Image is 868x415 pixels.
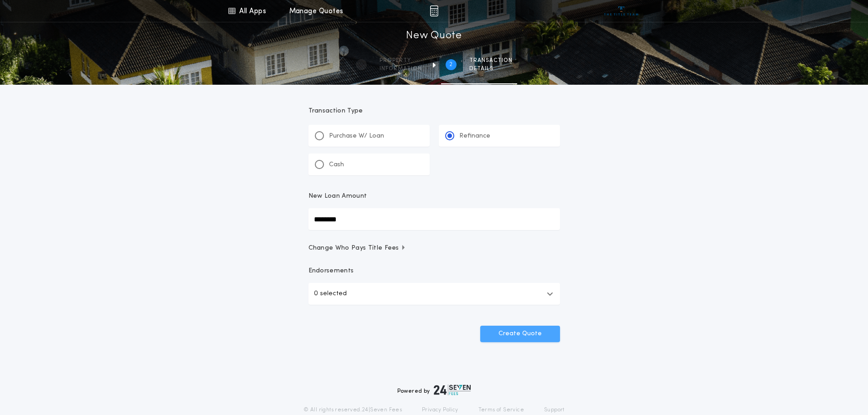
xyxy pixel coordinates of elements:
[480,326,560,342] button: Create Quote
[459,132,490,141] p: Refinance
[430,5,438,16] img: img
[308,283,560,305] button: 0 selected
[308,192,367,201] p: New Loan Amount
[478,406,524,414] a: Terms of Service
[380,65,422,72] span: information
[449,61,452,68] h2: 2
[469,65,513,72] span: details
[329,132,384,141] p: Purchase W/ Loan
[308,244,560,253] button: Change Who Pays Title Fees
[380,57,422,64] span: Property
[308,244,406,253] span: Change Who Pays Title Fees
[469,57,513,64] span: Transaction
[422,406,458,414] a: Privacy Policy
[303,406,402,414] p: © All rights reserved. 24|Seven Fees
[434,384,471,395] img: logo
[604,6,638,15] img: vs-icon
[308,107,560,116] p: Transaction Type
[308,266,560,276] p: Endorsements
[314,288,347,299] p: 0 selected
[544,406,565,414] a: Support
[308,208,560,230] input: New Loan Amount
[406,29,462,43] h1: New Quote
[397,384,471,395] div: Powered by
[329,160,344,169] p: Cash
